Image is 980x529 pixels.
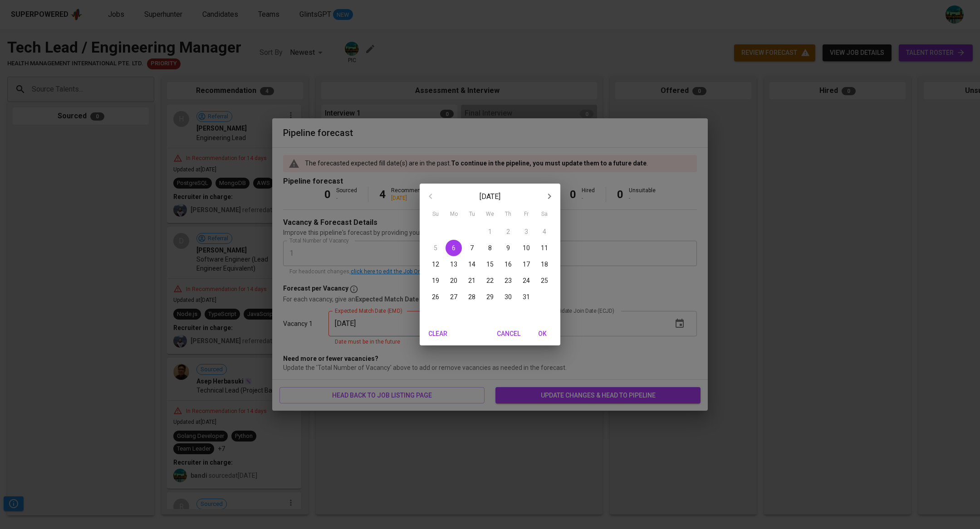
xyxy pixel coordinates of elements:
[441,191,539,202] p: [DATE]
[468,260,475,269] p: 14
[450,292,457,301] p: 27
[536,240,553,256] button: 11
[446,256,462,272] button: 13
[486,292,494,301] p: 29
[536,256,553,272] button: 18
[482,289,498,305] button: 29
[497,328,520,340] span: Cancel
[432,260,439,269] p: 12
[427,328,449,340] span: Clear
[432,292,439,301] p: 26
[482,272,498,289] button: 22
[464,272,480,289] button: 21
[536,272,553,289] button: 25
[432,276,439,285] p: 19
[506,243,510,252] p: 9
[518,272,534,289] button: 24
[423,325,452,342] button: Clear
[500,289,516,305] button: 30
[488,243,492,252] p: 8
[486,276,494,285] p: 22
[500,210,516,219] span: Th
[523,292,530,301] p: 31
[464,289,480,305] button: 28
[446,210,462,219] span: Mo
[482,256,498,272] button: 15
[536,210,553,219] span: Sa
[452,243,456,252] p: 6
[464,210,480,219] span: Tu
[482,240,498,256] button: 8
[541,276,548,285] p: 25
[531,328,553,340] span: OK
[541,260,548,269] p: 18
[464,256,480,272] button: 14
[500,256,516,272] button: 16
[493,325,524,342] button: Cancel
[523,243,530,252] p: 10
[446,272,462,289] button: 20
[541,243,548,252] p: 11
[518,289,534,305] button: 31
[500,272,516,289] button: 23
[518,210,534,219] span: Fr
[486,260,494,269] p: 15
[523,276,530,285] p: 24
[464,240,480,256] button: 7
[500,240,516,256] button: 9
[528,325,557,342] button: OK
[427,289,444,305] button: 26
[518,240,534,256] button: 10
[468,292,475,301] p: 28
[427,256,444,272] button: 12
[427,210,444,219] span: Su
[470,243,474,252] p: 7
[505,260,512,269] p: 16
[450,260,457,269] p: 13
[518,256,534,272] button: 17
[505,276,512,285] p: 23
[446,289,462,305] button: 27
[523,260,530,269] p: 17
[482,210,498,219] span: We
[450,276,457,285] p: 20
[505,292,512,301] p: 30
[468,276,475,285] p: 21
[446,240,462,256] button: 6
[427,272,444,289] button: 19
